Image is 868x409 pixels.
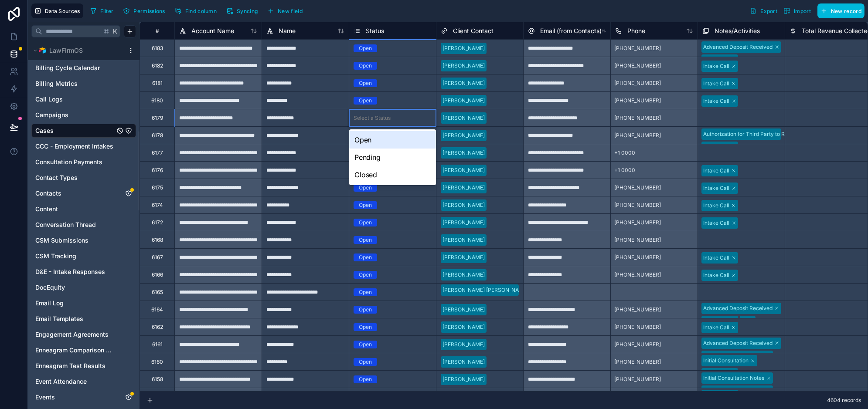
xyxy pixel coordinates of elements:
[35,314,83,323] span: Email Templates
[152,324,163,331] div: 6162
[151,358,163,365] div: 6160
[35,362,115,370] a: Enneagram Test Results
[151,97,163,104] div: 6180
[35,299,64,308] span: Email Log
[152,289,163,296] div: 6165
[614,358,661,365] span: [PHONE_NUMBER]
[39,47,46,54] img: Airtable Logo
[443,44,485,52] div: [PERSON_NAME]
[614,184,661,191] span: [PHONE_NUMBER]
[35,126,54,135] span: Cases
[172,4,220,17] button: Find column
[614,97,661,104] span: [PHONE_NUMBER]
[31,124,136,138] div: Cases
[349,166,436,183] div: Closed
[35,252,76,260] span: CSM Tracking
[264,4,306,17] button: New field
[223,4,261,17] button: Syncing
[35,220,115,229] a: Conversation Thread
[35,377,115,386] a: Event Attendance
[443,166,485,174] div: [PERSON_NAME]
[45,8,80,14] span: Data Sources
[794,8,811,14] span: Import
[443,323,485,331] div: [PERSON_NAME]
[443,286,528,294] div: [PERSON_NAME] [PERSON_NAME]
[31,265,136,279] div: D&E - Intake Responses
[31,139,136,153] div: CCC - Employment Intakes
[151,306,163,313] div: 6164
[152,115,163,122] div: 6179
[614,324,661,331] span: [PHONE_NUMBER]
[223,4,264,17] a: Syncing
[453,27,494,35] span: Client Contact
[349,131,436,149] div: Open
[35,173,78,182] span: Contact Types
[443,132,485,139] div: [PERSON_NAME]
[31,92,136,106] div: Call Logs
[152,254,163,261] div: 6167
[359,79,372,87] div: Open
[35,189,61,198] span: Contacts
[35,236,115,245] a: CSM Submissions
[614,254,661,261] span: [PHONE_NUMBER]
[614,115,661,122] span: [PHONE_NUMBER]
[354,115,391,122] div: Select a Status
[35,314,115,323] a: Email Templates
[152,80,163,87] div: 6181
[614,271,661,278] span: [PHONE_NUMBER]
[35,158,115,166] a: Consultation Payments
[35,330,115,339] a: Engagement Agreements
[35,252,115,260] a: CSM Tracking
[35,362,106,370] span: Enneagram Test Results
[35,283,115,292] a: DocEquity
[120,4,168,17] button: Permissions
[35,220,96,229] span: Conversation Thread
[703,43,773,51] div: Advanced Deposit Received
[703,130,845,138] div: Authorization for Third Party to Receive Case Information
[191,27,234,35] span: Account Name
[35,95,115,104] a: Call Logs
[747,3,780,18] button: Export
[237,8,258,14] span: Syncing
[35,283,65,292] span: DocEquity
[152,376,163,383] div: 6158
[703,339,773,347] div: Advanced Deposit Received
[703,219,729,227] div: Intake Call
[152,167,163,174] div: 6176
[614,306,661,313] span: [PHONE_NUMBER]
[359,358,372,366] div: Open
[35,126,115,135] a: Cases
[35,111,68,119] span: Campaigns
[152,219,163,226] div: 6172
[359,375,372,383] div: Open
[35,64,115,72] a: Billing Cycle Calendar
[133,8,165,14] span: Permissions
[443,184,485,192] div: [PERSON_NAME]
[614,219,661,226] span: [PHONE_NUMBER]
[715,27,760,35] span: Notes/Activities
[35,393,55,402] span: Events
[366,27,384,35] span: Status
[35,79,115,88] a: Billing Metrics
[31,343,136,357] div: Enneagram Comparison Request
[443,114,485,122] div: [PERSON_NAME]
[35,158,102,166] span: Consultation Payments
[614,62,661,69] span: [PHONE_NUMBER]
[35,173,115,182] a: Contact Types
[614,341,661,348] span: [PHONE_NUMBER]
[35,64,100,72] span: Billing Cycle Calendar
[35,267,105,276] span: D&E - Intake Responses
[35,346,115,355] a: Enneagram Comparison Request
[35,299,115,308] a: Email Log
[31,375,136,389] div: Event Attendance
[35,111,115,119] a: Campaigns
[31,61,136,75] div: Billing Cycle Calendar
[614,132,661,139] span: [PHONE_NUMBER]
[35,393,115,402] a: Events
[780,3,814,18] button: Import
[443,201,485,209] div: [PERSON_NAME]
[703,97,729,105] div: Intake Call
[152,271,163,278] div: 6166
[443,62,485,70] div: [PERSON_NAME]
[742,318,747,325] div: IC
